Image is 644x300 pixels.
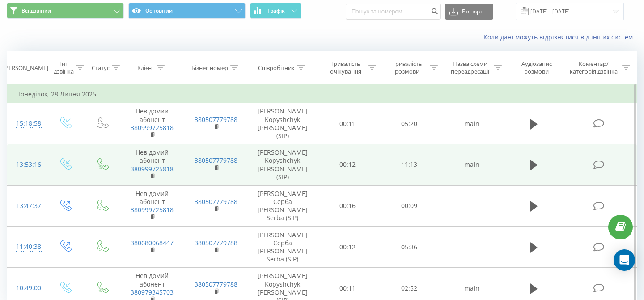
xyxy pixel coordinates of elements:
div: Тип дзвінка [54,60,74,75]
div: Співробітник [258,64,295,72]
td: 11:13 [378,144,440,186]
td: main [440,103,504,144]
td: Понеділок, 28 Липня 2025 [7,85,637,103]
div: Аудіозапис розмови [512,60,561,75]
a: 380999725818 [131,165,174,173]
input: Пошук за номером [346,4,441,20]
a: 380507779788 [195,115,237,124]
td: [PERSON_NAME] Серба [PERSON_NAME] Serba (SIP) [248,185,317,226]
button: Експорт [445,4,493,20]
td: Невідомий абонент [120,103,184,144]
td: 05:20 [378,103,440,144]
div: [PERSON_NAME] [3,64,48,72]
div: Open Intercom Messenger [614,249,635,271]
a: Коли дані можуть відрізнятися вiд інших систем [483,33,637,41]
a: 380507779788 [195,197,237,206]
td: 00:09 [378,185,440,226]
div: Тривалість розмови [386,60,428,75]
td: 00:12 [317,144,379,186]
div: Статус [92,64,110,72]
div: Тривалість очікування [325,60,366,75]
td: 00:12 [317,226,379,268]
a: 380979345703 [131,288,174,296]
a: 380507779788 [195,239,237,247]
div: 13:53:16 [16,156,38,174]
div: 10:49:00 [16,279,38,297]
a: 380507779788 [195,156,237,165]
a: 380507779788 [195,280,237,288]
td: Невідомий абонент [120,185,184,226]
div: 11:40:38 [16,238,38,256]
td: 00:16 [317,185,379,226]
td: [PERSON_NAME] Kopyshchyk [PERSON_NAME] (SIP) [248,144,317,186]
td: 05:36 [378,226,440,268]
td: main [440,144,504,186]
div: Бізнес номер [191,64,228,72]
a: 380999725818 [131,205,174,214]
div: Коментар/категорія дзвінка [568,60,620,75]
button: Всі дзвінки [7,3,124,19]
td: [PERSON_NAME] Серба [PERSON_NAME] Serba (SIP) [248,226,317,268]
div: Назва схеми переадресації [448,60,491,75]
button: Основний [128,3,246,19]
td: 00:11 [317,103,379,144]
td: [PERSON_NAME] Kopyshchyk [PERSON_NAME] (SIP) [248,103,317,144]
td: Невідомий абонент [120,144,184,186]
span: Графік [267,8,285,14]
a: 380999725818 [131,123,174,132]
span: Всі дзвінки [21,7,51,14]
div: 13:47:37 [16,197,38,215]
div: Клієнт [137,64,154,72]
div: 15:18:58 [16,115,38,132]
button: Графік [250,3,301,19]
a: 380680068447 [131,239,174,247]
